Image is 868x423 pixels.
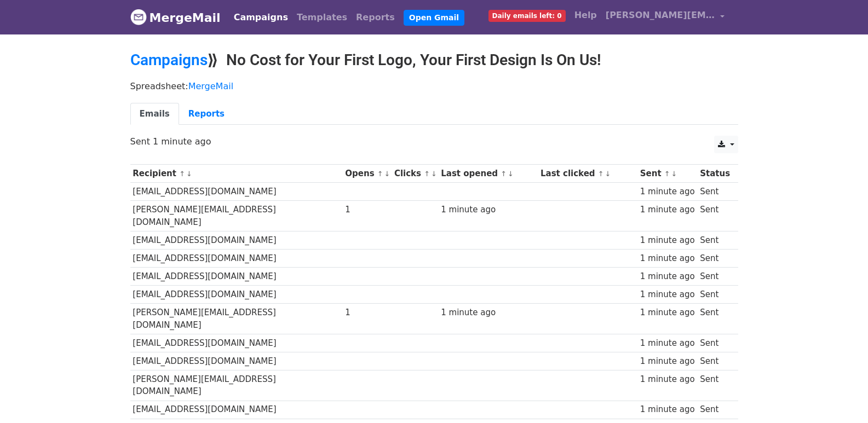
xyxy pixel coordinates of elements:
[130,249,343,267] td: [EMAIL_ADDRESS][DOMAIN_NAME]
[130,334,343,352] td: [EMAIL_ADDRESS][DOMAIN_NAME]
[441,204,535,216] div: 1 minute ago
[438,165,538,183] th: Last opened
[352,7,399,28] a: Reports
[697,286,732,304] td: Sent
[606,9,715,22] span: [PERSON_NAME][EMAIL_ADDRESS][DOMAIN_NAME]
[601,4,729,30] a: [PERSON_NAME][EMAIL_ADDRESS][DOMAIN_NAME]
[664,170,670,178] a: ↑
[130,51,738,69] h2: ⟫ No Cost for Your First Logo, Your First Design Is On Us!
[640,204,695,216] div: 1 minute ago
[130,401,343,419] td: [EMAIL_ADDRESS][DOMAIN_NAME]
[179,103,234,125] a: Reports
[508,170,514,178] a: ↓
[697,304,732,334] td: Sent
[179,170,185,178] a: ↑
[130,286,343,304] td: [EMAIL_ADDRESS][DOMAIN_NAME]
[697,249,732,267] td: Sent
[130,136,738,147] p: Sent 1 minute ago
[640,186,695,198] div: 1 minute ago
[130,103,179,125] a: Emails
[130,165,343,183] th: Recipient
[640,270,695,283] div: 1 minute ago
[130,231,343,249] td: [EMAIL_ADDRESS][DOMAIN_NAME]
[188,81,233,91] a: MergeMail
[130,370,343,401] td: [PERSON_NAME][EMAIL_ADDRESS][DOMAIN_NAME]
[697,370,732,401] td: Sent
[384,170,390,178] a: ↓
[130,201,343,231] td: [PERSON_NAME][EMAIL_ADDRESS][DOMAIN_NAME]
[671,170,677,178] a: ↓
[392,165,438,183] th: Clicks
[377,170,383,178] a: ↑
[697,334,732,352] td: Sent
[345,204,389,216] div: 1
[130,80,738,92] p: Spreadsheet:
[229,7,292,28] a: Campaigns
[640,337,695,350] div: 1 minute ago
[697,401,732,419] td: Sent
[640,403,695,416] div: 1 minute ago
[640,252,695,265] div: 1 minute ago
[640,355,695,368] div: 1 minute ago
[640,373,695,386] div: 1 minute ago
[697,201,732,231] td: Sent
[186,170,192,178] a: ↓
[640,288,695,301] div: 1 minute ago
[343,165,392,183] th: Opens
[501,170,507,178] a: ↑
[484,4,570,26] a: Daily emails left: 0
[130,6,221,29] a: MergeMail
[605,170,611,178] a: ↓
[130,183,343,201] td: [EMAIL_ADDRESS][DOMAIN_NAME]
[130,304,343,334] td: [PERSON_NAME][EMAIL_ADDRESS][DOMAIN_NAME]
[697,352,732,370] td: Sent
[441,306,535,319] div: 1 minute ago
[431,170,437,178] a: ↓
[424,170,430,178] a: ↑
[130,9,147,25] img: MergeMail logo
[697,165,732,183] th: Status
[404,10,464,26] a: Open Gmail
[637,165,697,183] th: Sent
[697,268,732,286] td: Sent
[488,10,566,22] span: Daily emails left: 0
[570,4,601,26] a: Help
[640,234,695,247] div: 1 minute ago
[292,7,352,28] a: Templates
[130,268,343,286] td: [EMAIL_ADDRESS][DOMAIN_NAME]
[130,352,343,370] td: [EMAIL_ADDRESS][DOMAIN_NAME]
[697,231,732,249] td: Sent
[538,165,637,183] th: Last clicked
[130,51,208,69] a: Campaigns
[640,306,695,319] div: 1 minute ago
[598,170,604,178] a: ↑
[345,306,389,319] div: 1
[697,183,732,201] td: Sent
